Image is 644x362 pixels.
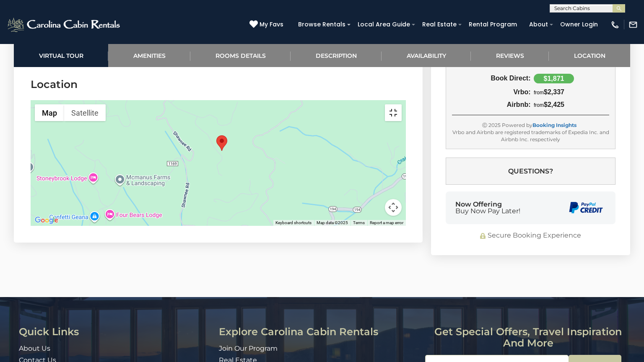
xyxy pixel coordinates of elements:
h3: Get special offers, travel inspiration and more [425,326,631,349]
div: Ⓒ 2025 Powered by [452,122,609,129]
span: from [534,90,544,96]
a: About [525,18,552,31]
h3: Explore Carolina Cabin Rentals [219,326,419,337]
div: $2,425 [531,101,610,109]
a: Availability [382,44,471,67]
img: White-1-2.png [6,16,122,33]
a: Rooms Details [190,44,291,67]
a: Rental Program [465,18,521,31]
a: Open this area in Google Maps (opens a new window) [33,215,60,226]
a: Reviews [471,44,549,67]
a: Report a map error [370,220,403,225]
a: Amenities [108,44,190,67]
button: Questions? [446,158,615,185]
button: Show satellite imagery [64,104,106,121]
img: phone-regular-white.png [610,20,620,29]
a: Virtual Tour [14,44,108,67]
div: Book Direct: [452,75,531,83]
a: About Us [19,344,50,352]
a: Owner Login [556,18,602,31]
button: Show street map [35,104,64,121]
a: Terms [353,220,365,225]
div: $2,337 [531,88,610,96]
div: Vrbo and Airbnb are registered trademarks of Expedia Inc. and Airbnb Inc. respectively [452,129,609,143]
a: Join Our Program [219,344,278,352]
button: Map camera controls [385,199,402,216]
div: Secure Booking Experience [446,231,615,240]
a: My Favs [249,20,286,29]
div: Vrbo: [452,88,531,96]
a: Local Area Guide [353,18,414,31]
div: $1,871 [534,74,574,83]
div: Airbnb: [452,101,531,109]
div: Now Offering [455,201,520,215]
span: Buy Now Pay Later! [455,208,520,215]
button: Toggle fullscreen view [385,104,402,121]
span: from [534,102,544,108]
span: Map data ©2025 [317,220,348,225]
img: mail-regular-white.png [628,20,638,29]
h3: Quick Links [19,326,213,337]
span: My Favs [260,20,283,29]
img: Google [33,215,60,226]
a: Description [291,44,382,67]
a: Real Estate [418,18,461,31]
h3: Location [31,77,406,92]
a: Booking Insights [532,122,576,128]
a: Location [549,44,630,67]
a: Browse Rentals [294,18,350,31]
div: Big Sky Cabin at Monteagle [216,135,227,151]
button: Keyboard shortcuts [275,220,312,226]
